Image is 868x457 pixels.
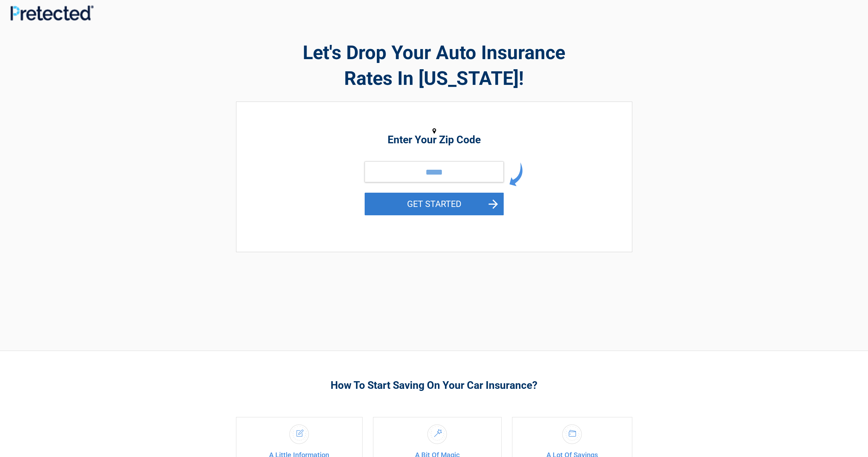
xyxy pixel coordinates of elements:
[275,136,594,144] h2: Enter Your Zip Code
[365,193,504,215] button: GET STARTED
[10,5,94,20] img: Main Logo
[236,378,632,392] h3: How To Start Saving On Your Car Insurance?
[236,40,632,91] h2: Let's Drop Your Auto Insurance Rates In [US_STATE]!
[509,162,522,186] img: arrow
